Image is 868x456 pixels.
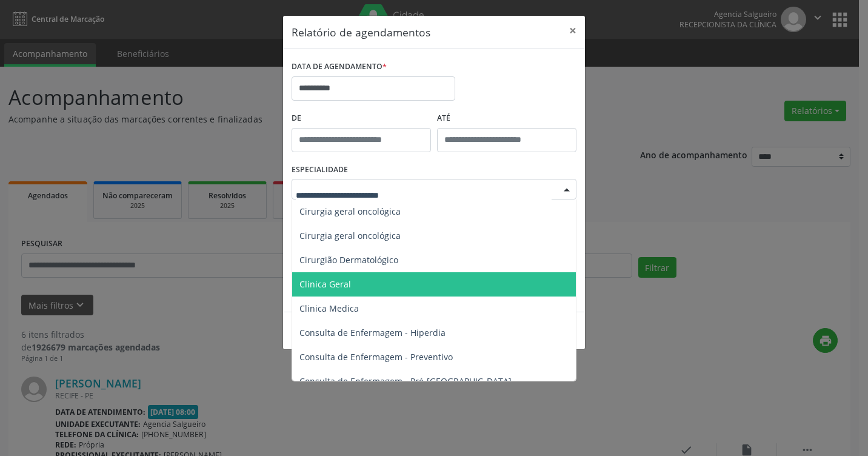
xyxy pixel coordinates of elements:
label: De [292,109,431,128]
span: Cirurgião Dermatológico [299,254,398,266]
button: Close [561,16,585,45]
span: Clinica Medica [299,303,359,314]
label: ESPECIALIDADE [292,161,348,179]
span: Consulta de Enfermagem - Preventivo [299,351,453,363]
span: Cirurgia geral oncológica [299,206,401,217]
label: ATÉ [437,109,576,128]
label: DATA DE AGENDAMENTO [292,58,387,76]
span: Cirurgia geral oncológica [299,230,401,241]
span: Consulta de Enfermagem - Hiperdia [299,327,446,338]
h5: Relatório de agendamentos [292,24,430,40]
span: Clinica Geral [299,278,351,290]
span: Consulta de Enfermagem - Pré-[GEOGRAPHIC_DATA] [299,375,512,387]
